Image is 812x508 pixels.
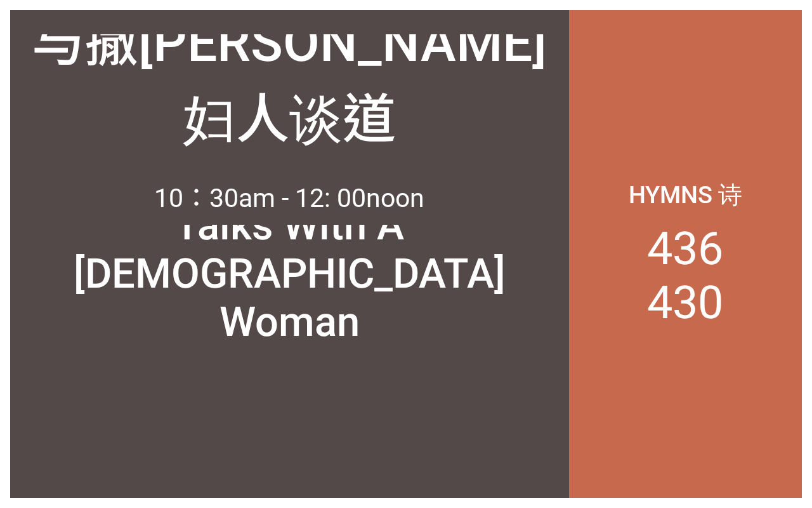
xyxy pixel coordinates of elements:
[20,153,559,346] div: [DEMOGRAPHIC_DATA] Talks With A [DEMOGRAPHIC_DATA] Woman
[647,222,723,276] li: 436
[629,179,742,211] p: Hymns 诗
[647,276,723,330] li: 430
[154,177,424,215] div: 10：30am - 12: 00noon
